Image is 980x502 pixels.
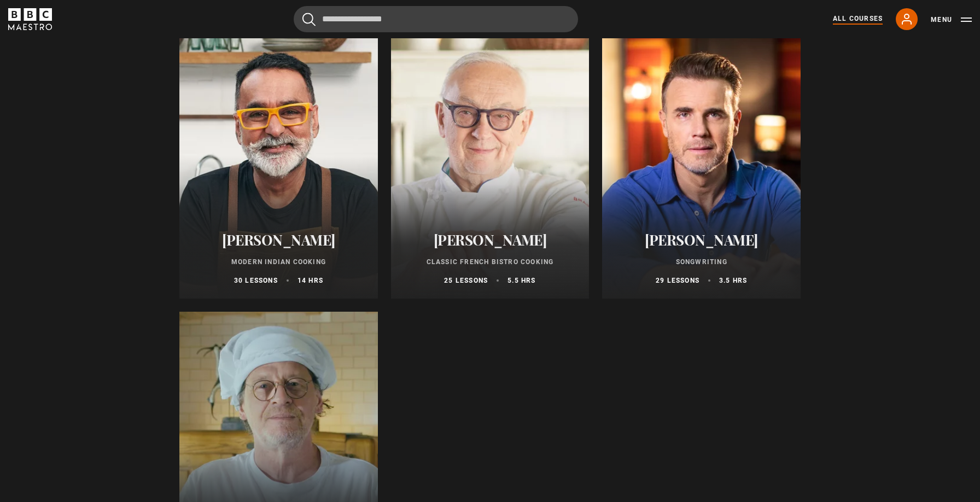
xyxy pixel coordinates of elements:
[507,276,535,285] p: 5.5 hrs
[833,14,883,25] a: All Courses
[297,276,323,285] p: 14 hrs
[404,231,576,248] h2: [PERSON_NAME]
[602,36,801,299] a: [PERSON_NAME] Songwriting 29 lessons 3.5 hrs
[615,231,787,248] h2: [PERSON_NAME]
[391,36,590,299] a: [PERSON_NAME] Classic French Bistro Cooking 25 lessons 5.5 hrs
[8,8,52,30] svg: BBC Maestro
[615,257,787,267] p: Songwriting
[404,257,576,267] p: Classic French Bistro Cooking
[192,257,365,267] p: Modern Indian Cooking
[294,6,578,32] input: Search
[719,276,747,285] p: 3.5 hrs
[444,276,488,285] p: 25 lessons
[192,231,365,248] h2: [PERSON_NAME]
[656,276,699,285] p: 29 lessons
[234,276,278,285] p: 30 lessons
[179,36,378,299] a: [PERSON_NAME] Modern Indian Cooking 30 lessons 14 hrs
[302,13,316,26] button: Submit the search query
[931,14,972,25] button: Toggle navigation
